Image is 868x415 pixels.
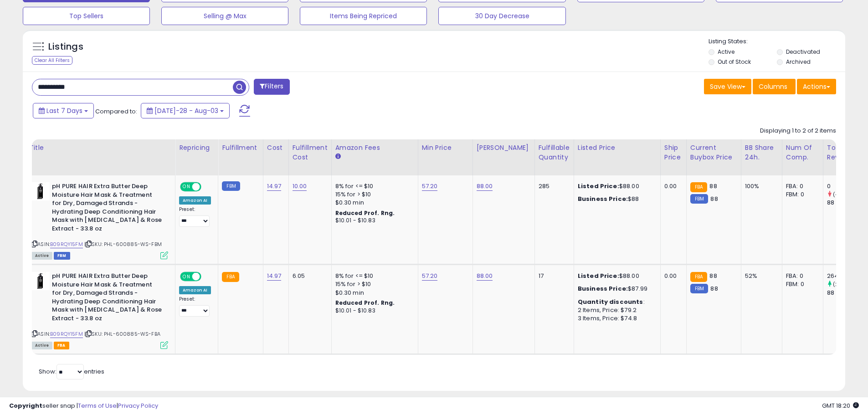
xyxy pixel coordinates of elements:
[335,199,411,207] div: $0.30 min
[32,56,72,65] div: Clear All Filters
[578,298,653,306] div: :
[52,182,163,235] b: pH PURE HAIR Extra Butter Deep Moisture Hair Mask & Treatment for Dry, Damaged Strands - Hydratin...
[222,181,240,191] small: FBM
[422,272,438,281] a: 57.20
[710,195,718,203] span: 88
[335,143,414,153] div: Amazon Fees
[179,296,211,317] div: Preset:
[578,297,643,306] b: Quantity discounts
[293,143,328,162] div: Fulfillment Cost
[578,284,628,293] b: Business Price:
[690,194,708,204] small: FBM
[48,41,83,53] h5: Listings
[709,272,717,280] span: 88
[267,272,282,281] a: 14.97
[786,272,816,280] div: FBA: 0
[690,272,707,282] small: FBA
[745,143,778,162] div: BB Share 24h.
[31,182,50,200] img: 31leBTooijL._SL40_.jpg
[9,402,158,410] div: seller snap | |
[709,182,717,190] span: 88
[293,272,324,280] div: 6.05
[267,182,282,191] a: 14.97
[50,241,83,248] a: B09RQY15FM
[300,7,427,25] button: Items Being Repriced
[690,182,707,192] small: FBA
[31,272,50,290] img: 31leBTooijL._SL40_.jpg
[753,79,796,94] button: Columns
[293,182,307,191] a: 10.00
[709,37,845,46] p: Listing States:
[335,153,341,161] small: Amazon Fees.
[718,48,734,56] label: Active
[179,196,211,205] div: Amazon AI
[154,106,218,115] span: [DATE]-28 - Aug-03
[578,143,657,153] div: Listed Price
[578,306,653,314] div: 2 Items, Price: $79.2
[786,280,816,288] div: FBM: 0
[539,182,567,190] div: 285
[578,314,653,323] div: 3 Items, Price: $74.8
[578,272,619,280] b: Listed Price:
[827,182,864,190] div: 0
[54,342,69,349] span: FBA
[664,272,679,280] div: 0.00
[335,182,411,190] div: 8% for <= $10
[477,182,493,191] a: 88.00
[46,106,82,115] span: Last 7 Days
[118,401,158,410] a: Privacy Policy
[759,82,787,91] span: Columns
[578,182,619,190] b: Listed Price:
[222,143,259,153] div: Fulfillment
[84,241,162,248] span: | SKU: PHL-600885-WS-FBM
[161,7,288,25] button: Selling @ Max
[50,330,83,338] a: B09RQY15FM
[786,182,816,190] div: FBA: 0
[200,273,215,281] span: OFF
[179,206,211,227] div: Preset:
[827,289,864,297] div: 88
[95,107,137,116] span: Compared to:
[710,284,718,293] span: 88
[690,284,708,293] small: FBM
[33,103,94,118] button: Last 7 Days
[745,182,775,190] div: 100%
[786,143,819,162] div: Num of Comp.
[181,183,192,191] span: ON
[335,307,411,315] div: $10.01 - $10.83
[335,217,411,225] div: $10.01 - $10.83
[745,272,775,280] div: 52%
[141,103,230,118] button: [DATE]-28 - Aug-03
[477,272,493,281] a: 88.00
[438,7,565,25] button: 30 Day Decrease
[833,281,853,288] small: (200%)
[578,195,653,203] div: $88
[827,272,864,280] div: 264
[664,143,683,162] div: Ship Price
[179,143,214,153] div: Repricing
[335,272,411,280] div: 8% for <= $10
[31,252,52,260] span: All listings currently available for purchase on Amazon
[422,182,438,191] a: 57.20
[578,195,628,203] b: Business Price:
[822,401,859,410] span: 2025-08-11 18:20 GMT
[578,285,653,293] div: $87.99
[422,143,469,153] div: Min Price
[267,143,285,153] div: Cost
[539,272,567,280] div: 17
[718,58,751,66] label: Out of Stock
[54,252,70,260] span: FBM
[477,143,531,153] div: [PERSON_NAME]
[222,272,239,282] small: FBA
[786,48,820,56] label: Deactivated
[52,272,163,325] b: pH PURE HAIR Extra Butter Deep Moisture Hair Mask & Treatment for Dry, Damaged Strands - Hydratin...
[578,182,653,190] div: $88.00
[827,143,860,162] div: Total Rev.
[760,127,836,135] div: Displaying 1 to 2 of 2 items
[704,79,751,94] button: Save View
[578,272,653,280] div: $88.00
[335,190,411,199] div: 15% for > $10
[9,401,42,410] strong: Copyright
[335,280,411,288] div: 15% for > $10
[23,7,150,25] button: Top Sellers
